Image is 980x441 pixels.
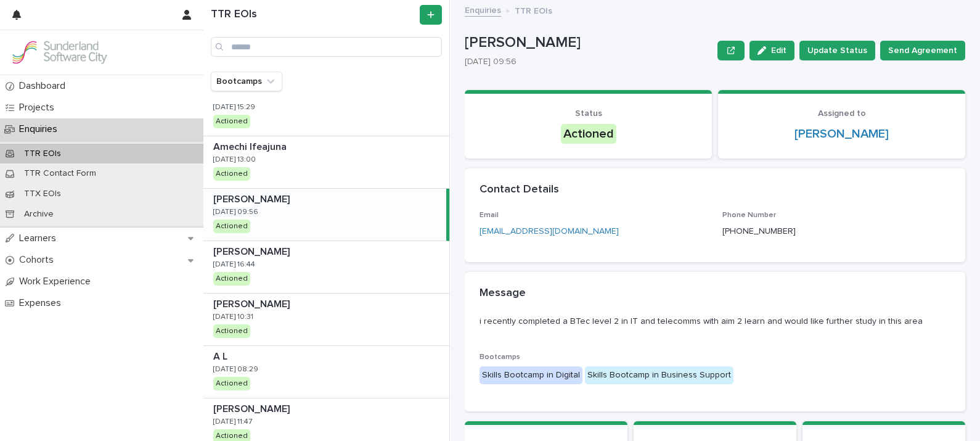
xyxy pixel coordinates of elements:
span: Edit [771,46,786,55]
p: [PERSON_NAME] [213,296,292,310]
p: Enquiries [14,123,67,135]
input: Search [211,37,442,57]
div: Actioned [213,324,250,338]
p: [PERSON_NAME] [213,401,292,415]
a: Amechi IfeajunaAmechi Ifeajuna [DATE] 13:00Actioned [203,136,449,189]
span: Email [480,212,499,219]
div: Actioned [213,220,250,233]
a: [PERSON_NAME][PERSON_NAME] [DATE] 15:29Actioned [203,84,449,136]
p: [PERSON_NAME] [213,191,292,205]
button: Send Agreement [880,41,965,60]
p: [PERSON_NAME] [465,34,713,52]
p: [DATE] 09:56 [213,208,258,216]
p: Work Experience [14,276,100,287]
p: Cohorts [14,254,63,266]
p: A L [213,348,230,363]
div: Actioned [213,115,250,128]
h2: Contact Details [480,183,559,197]
h2: Message [480,287,526,300]
a: [PERSON_NAME][PERSON_NAME] [DATE] 16:44Actioned [203,241,449,294]
p: [PHONE_NUMBER] [722,225,796,238]
p: [DATE] 11:47 [213,418,252,426]
p: TTR EOIs [515,3,552,17]
a: [PERSON_NAME] [794,126,889,141]
div: Skills Bootcamp in Business Support [585,366,733,384]
span: Bootcamps [480,353,520,361]
p: [DATE] 16:44 [213,260,255,269]
span: Send Agreement [888,44,957,57]
p: Learners [14,233,66,244]
div: Actioned [213,272,250,286]
p: [DATE] 10:31 [213,313,253,321]
div: Actioned [213,377,250,390]
span: Phone Number [722,212,776,219]
p: [DATE] 13:00 [213,155,256,164]
p: [DATE] 08:29 [213,365,258,374]
p: [DATE] 09:56 [465,57,708,67]
p: Expenses [14,297,71,309]
div: Skills Bootcamp in Digital [480,366,582,384]
p: TTR Contact Form [14,168,106,179]
a: [PERSON_NAME][PERSON_NAME] [DATE] 10:31Actioned [203,294,449,346]
button: Bootcamps [211,72,282,91]
span: Update Status [807,44,867,57]
p: [DATE] 15:29 [213,103,255,112]
p: Projects [14,102,64,113]
p: TTR EOIs [14,149,71,159]
h1: TTR EOIs [211,8,417,22]
button: Update Status [799,41,875,60]
p: Archive [14,209,63,220]
span: Status [575,109,602,118]
a: A LA L [DATE] 08:29Actioned [203,346,449,398]
div: Actioned [213,167,250,181]
a: Enquiries [465,2,501,17]
img: GVzBcg19RCOYju8xzymn [10,40,108,65]
div: Actioned [561,124,616,144]
p: [PERSON_NAME] [213,244,292,258]
p: Amechi Ifeajuna [213,139,289,153]
p: Dashboard [14,80,75,92]
a: [PERSON_NAME][PERSON_NAME] [DATE] 09:56Actioned [203,189,449,241]
p: i recently completed a BTec level 2 in IT and telecomms with aim 2 learn and would like further s... [480,315,950,328]
a: [EMAIL_ADDRESS][DOMAIN_NAME] [480,227,619,236]
button: Edit [749,41,794,60]
span: Assigned to [818,109,866,118]
p: TTX EOIs [14,189,71,199]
